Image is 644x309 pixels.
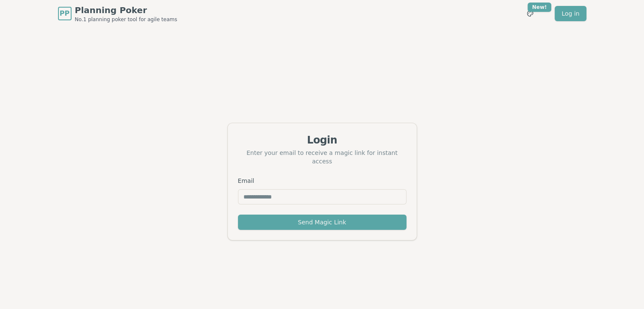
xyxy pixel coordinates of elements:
div: Enter your email to receive a magic link for instant access [238,149,406,166]
span: PP [60,8,69,19]
a: PPPlanning PokerNo.1 planning poker tool for agile teams [58,4,177,23]
span: No.1 planning poker tool for agile teams [75,16,177,23]
button: New! [522,6,538,21]
div: Login [238,133,406,147]
div: New! [528,3,552,12]
a: Log in [555,6,586,21]
label: Email [238,177,254,184]
span: Planning Poker [75,4,177,16]
button: Send Magic Link [238,215,406,230]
